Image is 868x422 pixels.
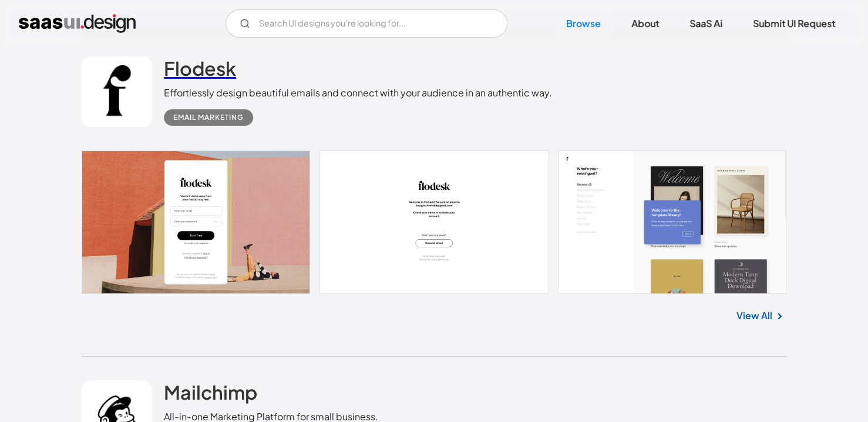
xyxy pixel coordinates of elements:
a: home [19,14,136,33]
a: Mailchimp [164,380,257,410]
a: Browse [552,11,615,36]
h2: Mailchimp [164,380,257,404]
a: Flodesk [164,56,236,86]
form: Email Form [226,9,507,38]
a: SaaS Ai [675,11,736,36]
h2: Flodesk [164,56,236,80]
div: Effortlessly design beautiful emails and connect with your audience in an authentic way. [164,86,552,100]
a: About [617,11,673,36]
a: View All [736,309,772,323]
div: Email Marketing [173,110,244,125]
input: Search UI designs you're looking for... [226,9,507,38]
a: Submit UI Request [739,11,849,36]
